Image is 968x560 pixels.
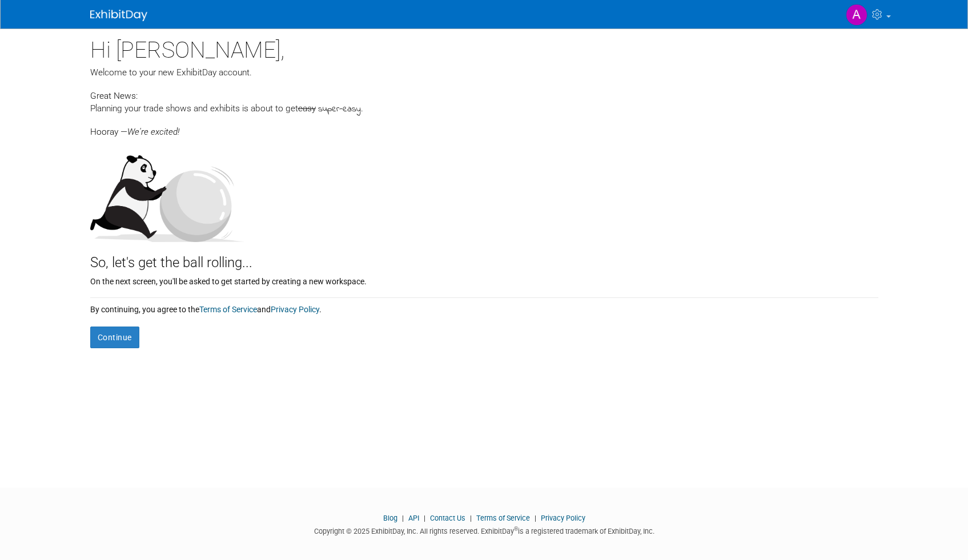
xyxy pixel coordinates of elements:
[318,103,361,116] span: super-easy
[467,514,475,522] span: |
[532,514,539,522] span: |
[90,10,147,21] img: ExhibitDay
[399,514,407,522] span: |
[127,127,179,137] span: We're excited!
[430,514,465,522] a: Contact Us
[271,305,319,314] a: Privacy Policy
[90,102,878,116] div: Planning your trade shows and exhibits is about to get .
[421,514,428,522] span: |
[90,89,878,102] div: Great News:
[199,305,257,314] a: Terms of Service
[846,4,867,26] img: Ailsa Sinclair
[90,298,878,315] div: By continuing, you agree to the and .
[90,273,878,287] div: On the next screen, you'll be asked to get started by creating a new workspace.
[476,514,530,522] a: Terms of Service
[90,327,139,348] button: Continue
[298,103,316,114] span: easy
[90,144,244,242] img: Let's get the ball rolling
[90,29,878,66] div: Hi [PERSON_NAME],
[383,514,397,522] a: Blog
[90,242,878,273] div: So, let's get the ball rolling...
[90,116,878,138] div: Hooray —
[90,66,878,79] div: Welcome to your new ExhibitDay account.
[514,526,518,532] sup: ®
[541,514,585,522] a: Privacy Policy
[408,514,419,522] a: API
